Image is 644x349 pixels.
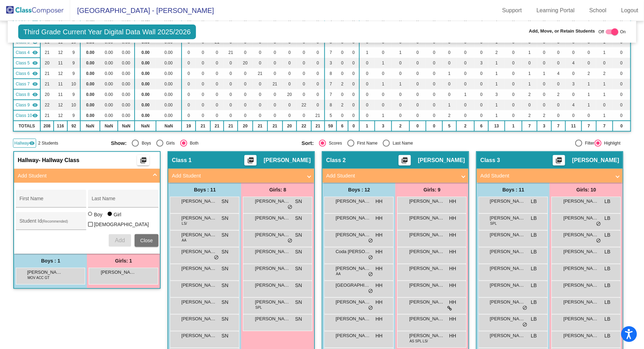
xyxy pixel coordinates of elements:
[474,79,488,89] td: 0
[267,58,283,68] td: 0
[297,79,311,89] td: 0
[555,157,563,167] mat-icon: picture_as_pdf
[40,110,54,121] td: 21
[70,5,214,16] span: [GEOGRAPHIC_DATA] - [PERSON_NAME]
[488,47,505,58] td: 2
[426,58,442,68] td: 0
[582,58,596,68] td: 0
[140,238,153,243] span: Close
[505,79,522,89] td: 0
[16,91,30,98] span: Class 8
[13,79,40,89] td: Nicole McCarthy - No Class Name
[32,81,38,87] mat-icon: visibility
[135,89,156,100] td: 0.00
[80,89,100,100] td: 0.00
[238,79,253,89] td: 0
[135,68,156,79] td: 0.00
[551,68,566,79] td: 4
[54,89,67,100] td: 11
[100,100,118,110] td: 0.00
[392,47,409,58] td: 1
[553,155,565,166] button: Print Students Details
[337,89,348,100] td: 0
[238,68,253,79] td: 0
[196,79,210,89] td: 0
[505,68,522,79] td: 0
[311,100,325,110] td: 0
[565,100,581,110] td: 4
[156,47,182,58] td: 0.00
[442,100,456,110] td: 1
[582,79,596,89] td: 1
[18,25,196,39] span: Third Grade Current Year Digital Data Wall 2025/2026
[311,47,325,58] td: 0
[135,100,156,110] td: 0.00
[537,47,551,58] td: 0
[401,157,409,167] mat-icon: picture_as_pdf
[156,110,182,121] td: 0.00
[18,172,148,180] mat-panel-title: Add Student
[326,172,456,180] mat-panel-title: Add Student
[596,58,613,68] td: 0
[426,89,442,100] td: 0
[67,58,80,68] td: 9
[392,89,409,100] td: 0
[323,169,468,183] mat-expansion-panel-header: Add Student
[40,89,54,100] td: 20
[456,79,474,89] td: 0
[267,89,283,100] td: 0
[474,100,488,110] td: 0
[135,234,158,247] button: Close
[613,100,631,110] td: 0
[375,100,392,110] td: 0
[118,68,135,79] td: 0.00
[137,155,149,166] button: Print Students Details
[348,110,359,121] td: 0
[474,68,488,79] td: 0
[283,58,297,68] td: 0
[392,100,409,110] td: 0
[67,79,80,89] td: 10
[582,68,596,79] td: 2
[311,79,325,89] td: 0
[100,47,118,58] td: 0.00
[348,47,359,58] td: 0
[283,89,297,100] td: 20
[474,58,488,68] td: 3
[156,68,182,79] td: 0.00
[348,79,359,89] td: 0
[118,89,135,100] td: 0.00
[537,68,551,79] td: 1
[118,110,135,121] td: 0.00
[32,50,38,55] mat-icon: visibility
[172,172,302,180] mat-panel-title: Add Student
[283,110,297,121] td: 0
[283,79,297,89] td: 0
[182,47,196,58] td: 0
[13,110,40,121] td: Kerri Lubinsky - No Class Name
[67,89,80,100] td: 9
[488,89,505,100] td: 3
[311,58,325,68] td: 0
[375,47,392,58] td: 0
[565,47,581,58] td: 0
[118,100,135,110] td: 0.00
[348,89,359,100] td: 0
[244,155,257,166] button: Print Students Details
[224,47,238,58] td: 21
[522,79,537,89] td: 1
[505,100,522,110] td: 0
[156,79,182,89] td: 0.00
[32,92,38,97] mat-icon: visibility
[67,110,80,121] td: 9
[80,100,100,110] td: 0.00
[224,89,238,100] td: 0
[297,110,311,121] td: 0
[16,60,30,66] span: Class 5
[135,79,156,89] td: 0.00
[210,68,224,79] td: 0
[426,68,442,79] td: 0
[40,68,54,79] td: 21
[359,58,375,68] td: 0
[238,89,253,100] td: 0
